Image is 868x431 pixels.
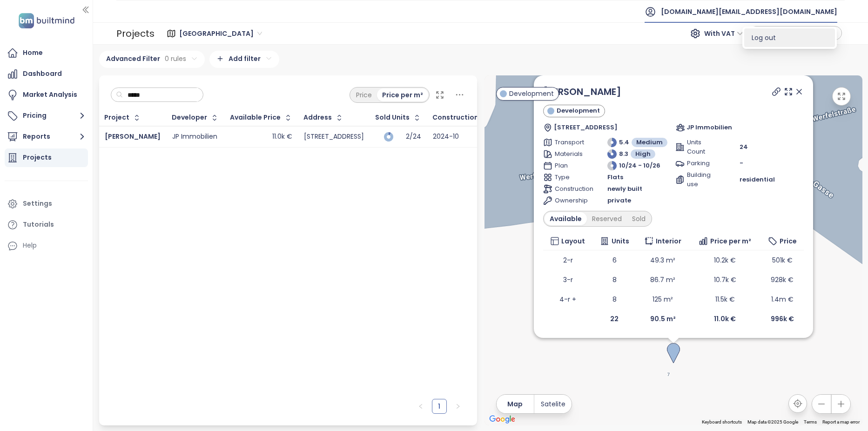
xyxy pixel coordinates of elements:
[561,236,585,246] span: Layout
[592,250,636,270] td: 6
[5,215,88,234] a: Tutorials
[351,88,377,101] div: Price
[23,240,37,251] div: Help
[5,65,88,83] a: Dashboard
[541,399,565,409] span: Satelite
[375,114,410,121] span: Sold Units
[592,290,636,309] td: 8
[770,314,794,323] b: 996k €
[555,173,587,182] span: Type
[555,184,587,194] span: Construction
[534,395,572,413] button: Satelite
[771,275,794,284] span: 928k €
[413,399,428,414] li: Previous Page
[507,399,523,409] span: Map
[304,133,364,141] div: [STREET_ADDRESS]
[209,51,279,68] div: Add filter
[619,149,628,159] span: 8.3
[418,404,424,409] span: left
[104,114,129,121] div: Project
[636,138,663,147] span: Medium
[5,195,88,213] a: Settings
[610,314,619,323] b: 22
[5,86,88,104] a: Market Analysis
[230,114,281,121] div: Available Price
[686,159,719,168] span: Parking
[555,196,587,205] span: Ownership
[451,399,465,414] li: Next Page
[555,161,587,170] span: Plan
[23,89,77,101] div: Market Analysis
[636,250,689,270] td: 49.3 m²
[543,85,621,98] a: [PERSON_NAME]
[772,256,792,265] span: 501k €
[702,419,742,425] button: Keyboard shortcuts
[553,123,617,132] span: [STREET_ADDRESS]
[747,419,798,424] span: Map data ©2025 Google
[172,114,207,121] div: Developer
[99,51,205,68] div: Advanced Filter
[713,275,736,284] span: 10.7k €
[5,44,88,62] a: Home
[497,395,534,413] button: Map
[509,88,554,99] span: Development
[432,399,447,414] li: 1
[635,149,651,159] span: High
[715,295,734,304] span: 11.5k €
[5,148,88,167] a: Projects
[822,419,860,424] a: Report a map error
[303,114,332,121] div: Address
[23,47,43,59] div: Home
[5,107,88,125] button: Pricing
[704,27,743,40] span: With VAT
[432,114,498,121] div: Construction Start
[165,54,186,64] span: 0 rules
[23,152,52,163] div: Projects
[433,133,459,141] div: 2024-10
[413,399,428,414] button: left
[710,236,751,246] span: Price per m²
[779,236,796,246] span: Price
[487,413,518,425] img: Google
[619,161,660,170] span: 10/24 - 10/26
[451,399,465,414] button: right
[116,24,155,43] div: Projects
[105,132,161,141] a: [PERSON_NAME]
[545,212,587,225] div: Available
[543,250,592,270] td: 2-r
[636,290,689,309] td: 125 m²
[661,0,837,23] span: [DOMAIN_NAME][EMAIL_ADDRESS][DOMAIN_NAME]
[377,88,428,101] div: Price per m²
[686,123,732,132] span: JP Immobilien
[5,236,88,255] div: Help
[272,133,292,141] div: 11.0k €
[543,290,592,309] td: 4-r +
[656,236,681,246] span: Interior
[555,149,587,159] span: Materials
[432,399,446,413] a: 1
[23,68,62,80] div: Dashboard
[592,270,636,290] td: 8
[752,33,776,42] span: Log out
[5,128,88,146] button: Reports
[739,142,747,152] span: 24
[23,198,52,209] div: Settings
[686,170,719,189] span: Building use
[739,175,774,184] span: residential
[543,270,592,290] td: 3-r
[16,11,77,30] img: logo
[611,236,629,246] span: Units
[650,314,675,323] b: 90.5 m²
[172,133,217,141] div: JP Immobilien
[714,256,736,265] span: 10.2k €
[636,270,689,290] td: 86.7 m²
[607,184,642,194] span: newly built
[455,404,461,409] span: right
[23,219,54,230] div: Tutorials
[619,138,629,147] span: 5.4
[739,159,743,168] span: -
